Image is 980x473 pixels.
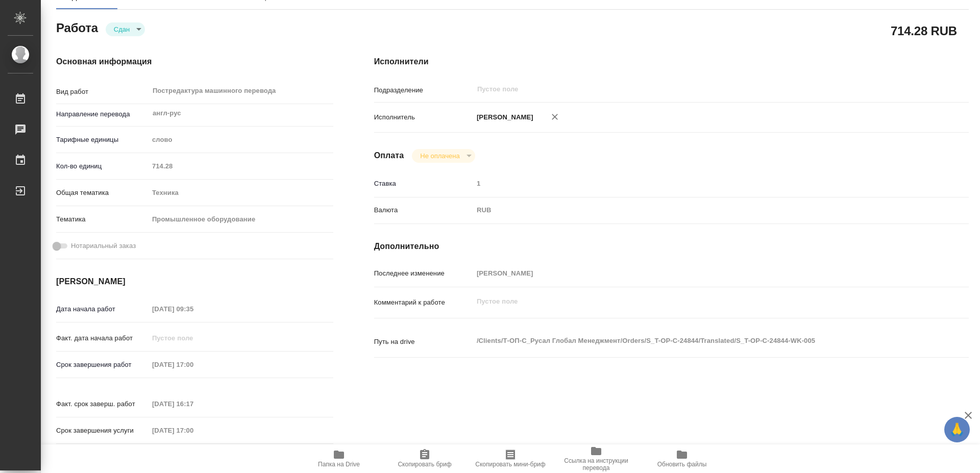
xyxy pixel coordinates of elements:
[639,444,725,473] button: Обновить файлы
[382,444,468,473] button: Скопировать бриф
[657,461,707,468] span: Обновить файлы
[398,461,451,468] span: Скопировать бриф
[473,202,919,219] div: RUB
[374,297,473,308] p: Комментарий к работе
[56,18,98,36] h2: Работа
[296,444,382,473] button: Папка на Drive
[473,176,919,191] input: Пустое поле
[948,419,966,440] span: 🙏
[374,150,404,162] h4: Оплата
[412,149,475,163] div: Сдан
[374,85,473,95] p: Подразделение
[476,83,895,95] input: Пустое поле
[149,357,238,372] input: Пустое поле
[56,56,333,68] h4: Основная информация
[374,112,473,122] p: Исполнитель
[56,360,149,370] p: Срок завершения работ
[56,135,149,145] p: Тарифные единицы
[56,426,149,436] p: Срок завершения услуги
[56,188,149,198] p: Общая тематика
[56,87,149,97] p: Вид работ
[374,205,473,215] p: Валюта
[473,332,919,350] textarea: /Clients/Т-ОП-С_Русал Глобал Менеджмент/Orders/S_T-OP-C-24844/Translated/S_T-OP-C-24844-WK-005
[56,333,149,343] p: Факт. дата начала работ
[891,22,957,39] h2: 714.28 RUB
[374,179,473,189] p: Ставка
[473,112,533,122] p: [PERSON_NAME]
[56,399,149,409] p: Факт. срок заверш. работ
[374,240,969,253] h4: Дополнительно
[56,276,333,288] h4: [PERSON_NAME]
[553,444,639,473] button: Ссылка на инструкции перевода
[475,461,545,468] span: Скопировать мини-бриф
[318,461,360,468] span: Папка на Drive
[56,214,149,225] p: Тематика
[473,266,919,281] input: Пустое поле
[374,337,473,347] p: Путь на drive
[559,457,633,471] span: Ссылка на инструкции перевода
[149,131,333,148] div: слово
[374,56,969,68] h4: Исполнители
[149,423,238,438] input: Пустое поле
[106,22,145,36] div: Сдан
[944,417,970,442] button: 🙏
[374,268,473,279] p: Последнее изменение
[149,396,238,411] input: Пустое поле
[56,304,149,314] p: Дата начала работ
[149,184,333,202] div: Техника
[417,152,462,160] button: Не оплачена
[56,109,149,119] p: Направление перевода
[71,241,136,251] span: Нотариальный заказ
[56,161,149,171] p: Кол-во единиц
[149,159,333,173] input: Пустое поле
[468,444,553,473] button: Скопировать мини-бриф
[111,25,133,34] button: Сдан
[544,106,566,128] button: Удалить исполнителя
[149,211,333,228] div: Промышленное оборудование
[149,331,238,345] input: Пустое поле
[149,302,238,316] input: Пустое поле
